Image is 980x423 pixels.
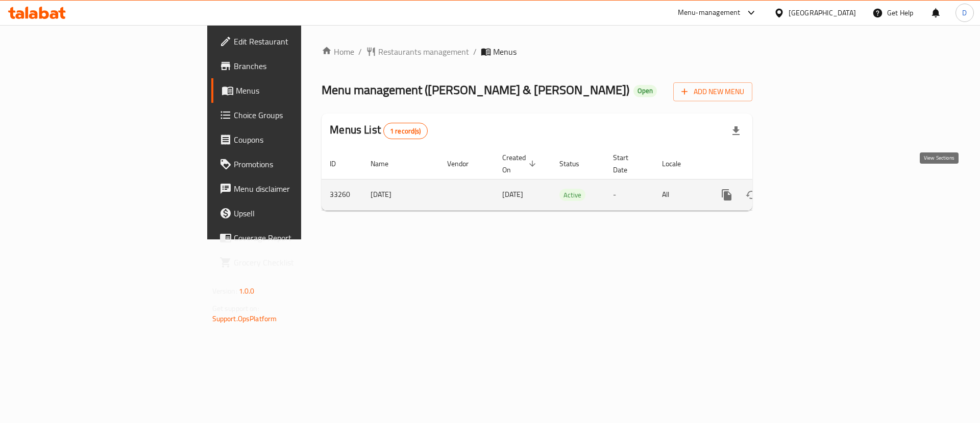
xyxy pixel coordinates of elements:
[330,122,427,139] h2: Menus List
[211,54,371,78] a: Branches
[739,183,764,207] button: Change Status
[211,176,371,201] a: Menu disclaimer
[234,256,363,269] span: Grocery Checklist
[236,84,363,97] span: Menus
[559,158,593,170] span: Status
[605,179,654,210] td: -
[493,46,517,58] span: Menus
[211,201,371,226] a: Upsell
[447,158,482,170] span: Vendor
[559,189,585,201] span: Active
[678,7,741,19] div: Menu-management
[234,207,363,219] span: Upsell
[502,151,539,176] span: Created On
[234,133,363,146] span: Coupons
[234,109,363,121] span: Choice Groups
[633,86,657,95] span: Open
[473,46,477,58] li: /
[234,35,363,48] span: Edit Restaurant
[322,46,752,58] nav: breadcrumb
[384,126,427,136] span: 1 record(s)
[706,148,821,180] th: Actions
[673,82,752,101] button: Add New Menu
[962,7,967,18] span: D
[211,103,371,127] a: Choice Groups
[383,123,428,139] div: Total records count
[211,127,371,152] a: Coupons
[789,7,856,18] div: [GEOGRAPHIC_DATA]
[211,29,371,54] a: Edit Restaurant
[234,232,363,244] span: Coverage Report
[234,158,363,170] span: Promotions
[654,179,706,210] td: All
[662,158,694,170] span: Locale
[234,60,363,72] span: Branches
[613,151,642,176] span: Start Date
[378,46,469,58] span: Restaurants management
[330,158,349,170] span: ID
[211,226,371,250] a: Coverage Report
[234,183,363,195] span: Menu disclaimer
[211,78,371,103] a: Menus
[366,46,469,58] a: Restaurants management
[502,188,523,201] span: [DATE]
[322,78,629,101] span: Menu management ( [PERSON_NAME] & [PERSON_NAME] )
[211,152,371,176] a: Promotions
[212,284,237,298] span: Version:
[212,312,277,325] a: Support.OpsPlatform
[322,148,821,211] table: enhanced table
[239,284,255,298] span: 1.0.0
[211,250,371,275] a: Grocery Checklist
[212,302,259,315] span: Get support on:
[362,179,439,210] td: [DATE]
[681,85,744,98] span: Add New Menu
[633,85,657,97] div: Open
[715,183,739,207] button: more
[724,119,748,143] div: Export file
[371,158,402,170] span: Name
